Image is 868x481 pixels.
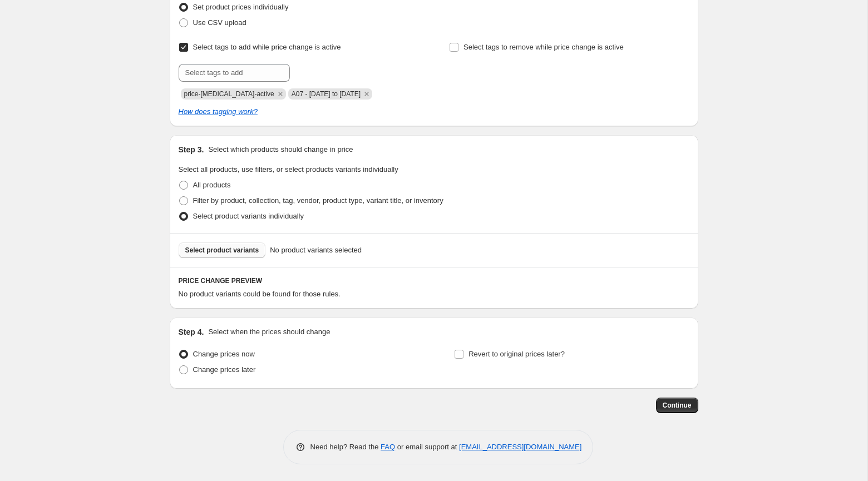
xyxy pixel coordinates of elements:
[275,89,285,99] button: Remove price-change-job-active
[179,290,341,298] span: No product variants could be found for those rules.
[179,242,266,258] button: Select product variants
[310,443,381,451] span: Need help? Read the
[292,90,361,98] span: A07 - 21st October to 31st October 2025
[663,401,692,410] span: Continue
[193,181,231,189] span: All products
[208,326,330,338] p: Select when the prices should change
[270,245,362,256] span: No product variants selected
[468,350,565,358] span: Revert to original prices later?
[395,443,459,451] span: or email support at
[362,89,372,99] button: Remove A07 - 21st October to 31st October 2025
[184,90,274,98] span: price-change-job-active
[193,43,341,51] span: Select tags to add while price change is active
[208,144,353,155] p: Select which products should change in price
[193,365,256,374] span: Change prices later
[193,196,443,205] span: Filter by product, collection, tag, vendor, product type, variant title, or inventory
[459,443,581,451] a: [EMAIL_ADDRESS][DOMAIN_NAME]
[179,276,689,285] h6: PRICE CHANGE PREVIEW
[179,64,290,82] input: Select tags to add
[463,43,624,51] span: Select tags to remove while price change is active
[179,107,258,116] a: How does tagging work?
[193,3,289,11] span: Set product prices individually
[179,144,204,155] h2: Step 3.
[179,326,204,338] h2: Step 4.
[179,165,398,173] span: Select all products, use filters, or select products variants individually
[193,350,255,358] span: Change prices now
[185,246,259,255] span: Select product variants
[656,398,698,413] button: Continue
[193,212,304,220] span: Select product variants individually
[381,443,395,451] a: FAQ
[193,18,246,27] span: Use CSV upload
